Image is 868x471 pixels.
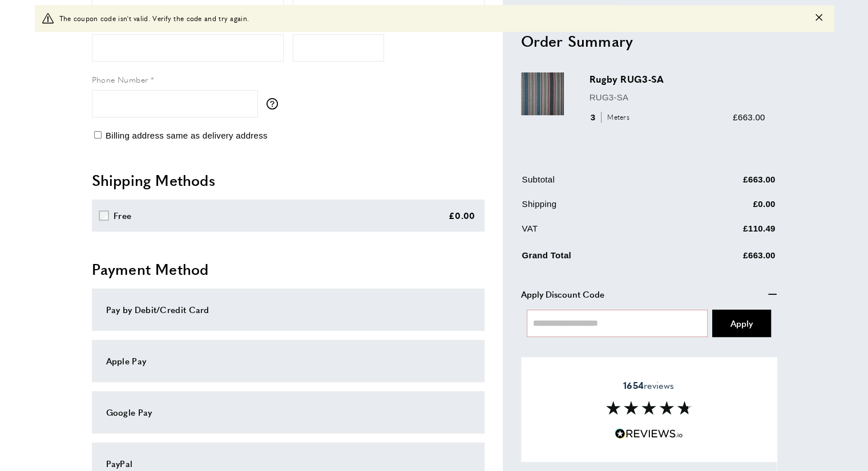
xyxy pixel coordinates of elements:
[606,401,692,415] img: Reviews section
[449,209,475,222] div: £0.00
[59,13,249,24] span: The coupon code isn't valid. Verify the code and try again.
[601,112,632,123] span: Meters
[106,405,470,419] div: Google Pay
[590,73,765,86] h3: Rugby RUG3-SA
[521,287,604,301] span: Apply Discount Code
[590,91,765,104] p: RUG3-SA
[712,310,771,337] button: Apply Coupon
[94,131,102,139] input: Billing address same as delivery address
[676,246,776,271] td: £663.00
[733,112,765,122] span: £663.00
[521,31,777,51] h2: Order Summary
[106,303,470,316] div: Pay by Debit/Credit Card
[676,222,776,244] td: £110.49
[522,246,675,271] td: Grand Total
[106,354,470,368] div: Apple Pay
[730,317,753,329] span: Apply Coupon
[92,170,485,190] h2: Shipping Methods
[623,379,644,392] strong: 1654
[522,197,675,220] td: Shipping
[521,73,564,116] img: Rugby RUG3-SA
[92,259,485,279] h2: Payment Method
[615,428,683,439] img: Reviews.io 5 stars
[676,173,776,195] td: £663.00
[590,111,633,124] div: 3
[267,98,284,109] button: More information
[522,222,675,244] td: VAT
[676,197,776,220] td: £0.00
[106,457,470,470] div: PayPal
[522,173,675,195] td: Subtotal
[106,131,268,140] span: Billing address same as delivery address
[92,74,148,85] span: Phone Number
[815,13,822,24] button: Close message
[114,209,131,222] div: Free
[623,380,674,391] span: reviews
